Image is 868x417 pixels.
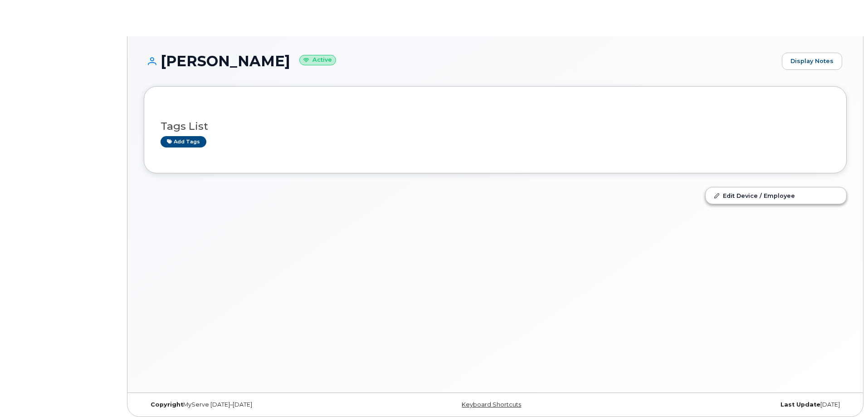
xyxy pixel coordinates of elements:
h1: [PERSON_NAME] [144,53,777,69]
div: MyServe [DATE]–[DATE] [144,401,378,408]
strong: Last Update [780,401,820,408]
h3: Tags List [161,121,830,132]
a: Edit Device / Employee [706,187,846,204]
div: [DATE] [612,401,847,408]
small: Active [299,55,336,65]
a: Display Notes [782,53,842,70]
a: Add tags [161,136,206,147]
strong: Copyright [151,401,183,408]
a: Keyboard Shortcuts [462,401,521,408]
